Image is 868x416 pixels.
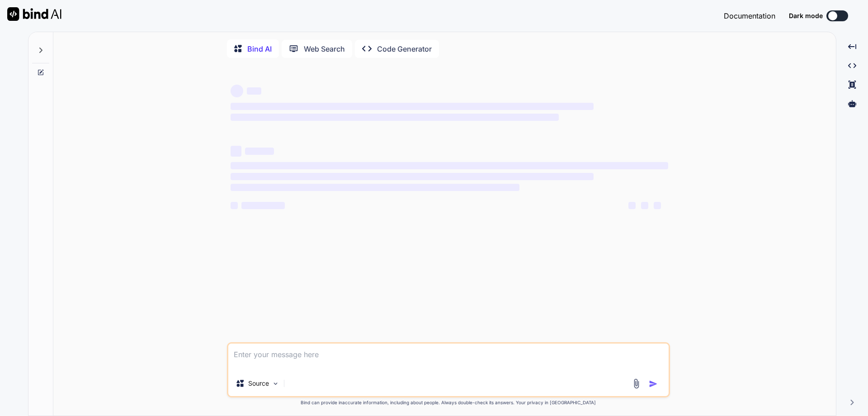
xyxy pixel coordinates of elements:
p: Source [248,379,269,388]
img: attachment [631,378,642,389]
span: ‌ [231,103,594,110]
button: Documentation [724,10,775,21]
span: ‌ [241,202,285,209]
span: ‌ [654,202,661,209]
img: Bind AI [7,7,61,21]
p: Bind can provide inaccurate information, including about people. Always double-check its answers.... [227,399,670,406]
p: Code Generator [377,43,432,54]
img: Pick Models [272,380,279,387]
span: ‌ [231,184,519,191]
span: ‌ [641,202,648,209]
span: ‌ [231,202,238,209]
span: Dark mode [789,11,823,20]
span: ‌ [628,202,636,209]
span: ‌ [247,87,261,95]
span: ‌ [231,85,243,97]
span: ‌ [231,114,559,121]
span: Documentation [724,11,775,20]
p: Web Search [304,43,345,54]
span: ‌ [231,173,594,180]
img: icon [649,379,658,388]
p: Bind AI [247,43,272,54]
span: ‌ [231,162,668,169]
span: ‌ [245,148,274,155]
span: ‌ [231,146,241,157]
